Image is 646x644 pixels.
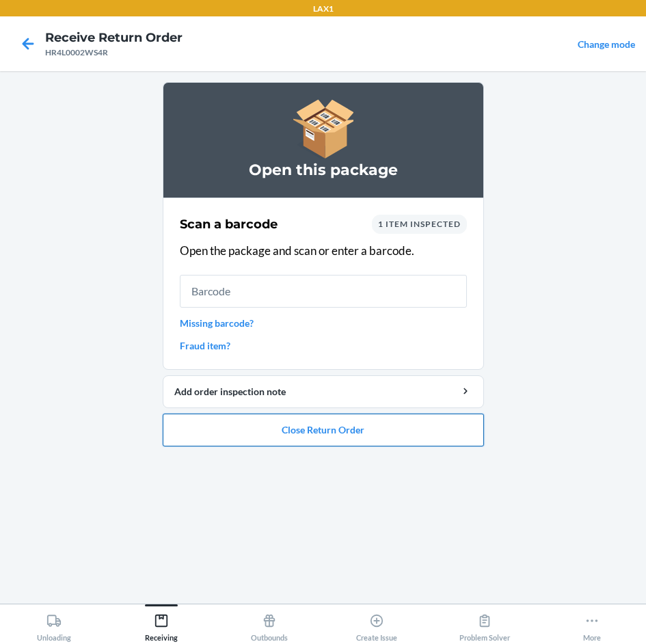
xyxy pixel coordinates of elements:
button: Outbounds [215,604,323,642]
a: Change mode [578,38,635,50]
div: Outbounds [251,608,288,642]
div: HR4L0002WS4R [45,46,183,59]
h2: Scan a barcode [180,215,278,233]
p: LAX1 [313,3,334,15]
div: Create Issue [356,608,397,642]
button: Create Issue [323,604,431,642]
p: Open the package and scan or enter a barcode. [180,242,467,260]
a: Fraud item? [180,338,467,353]
div: Receiving [145,608,178,642]
input: Barcode [180,275,467,308]
div: Add order inspection note [174,384,472,399]
h4: Receive Return Order [45,29,183,46]
div: More [583,608,601,642]
button: Close Return Order [163,414,484,446]
span: 1 item inspected [378,219,461,229]
a: Missing barcode? [180,316,467,330]
h3: Open this package [180,159,467,181]
div: Problem Solver [459,608,510,642]
div: Unloading [37,608,71,642]
button: Problem Solver [431,604,539,642]
button: Add order inspection note [163,375,484,408]
button: Receiving [108,604,216,642]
